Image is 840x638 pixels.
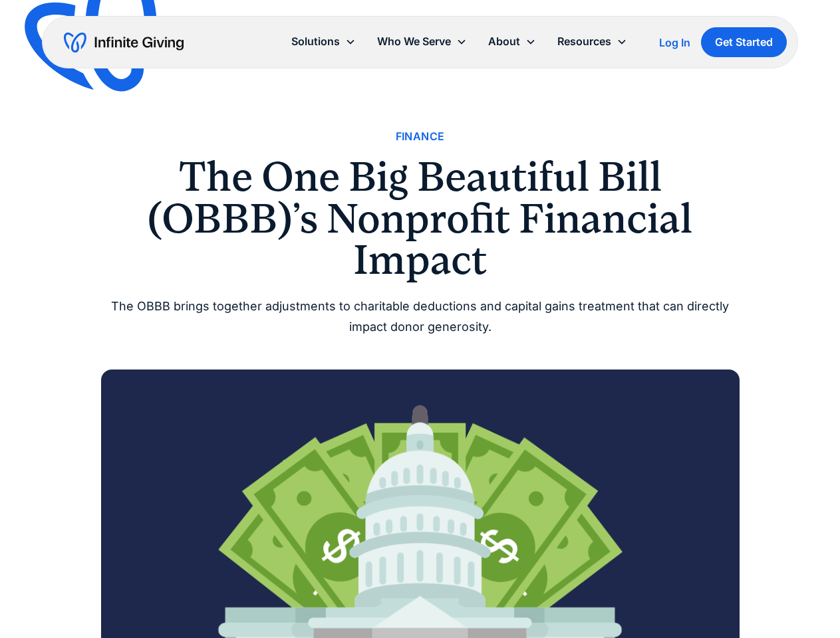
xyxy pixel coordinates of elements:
[291,33,340,51] div: Solutions
[547,27,638,56] div: Resources
[478,27,547,56] div: About
[396,128,445,146] a: Finance
[366,27,478,56] div: Who We Serve
[281,27,366,56] div: Solutions
[659,35,690,51] a: Log In
[557,33,611,51] div: Resources
[701,27,787,57] a: Get Started
[659,37,690,48] div: Log In
[101,156,740,280] h1: The One Big Beautiful Bill (OBBB)’s Nonprofit Financial Impact
[64,32,184,53] a: home
[488,33,520,51] div: About
[101,296,740,337] div: The OBBB brings together adjustments to charitable deductions and capital gains treatment that ca...
[377,33,451,51] div: Who We Serve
